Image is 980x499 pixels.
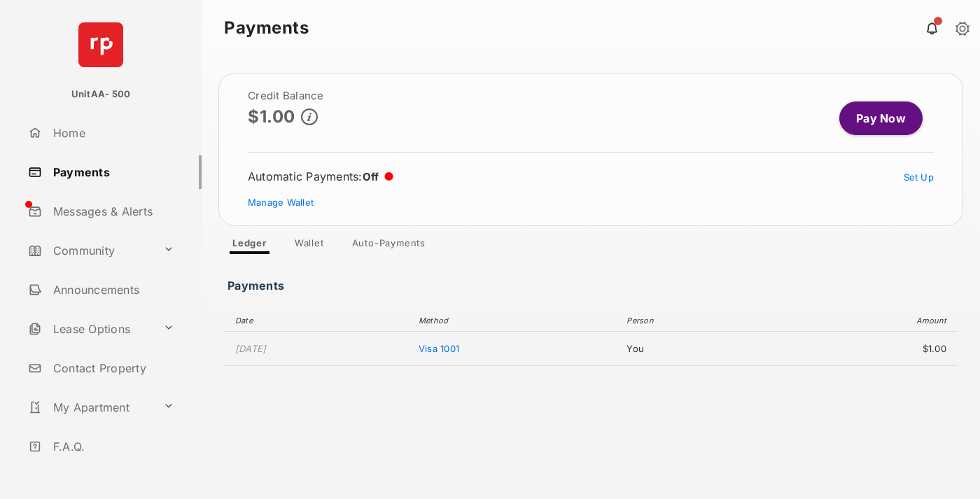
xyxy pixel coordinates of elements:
[904,171,934,183] a: Set Up
[248,90,324,101] h2: Credit Balance
[22,155,202,189] a: Payments
[22,391,157,424] a: My Apartment
[235,343,267,354] time: [DATE]
[248,107,295,126] p: $1.00
[283,237,335,254] a: Wallet
[341,237,437,254] a: Auto-Payments
[22,234,157,267] a: Community
[224,20,309,36] strong: Payments
[71,87,131,101] p: UnitAA- 500
[227,279,288,285] h3: Payments
[22,312,157,346] a: Lease Options
[619,332,773,366] td: You
[248,169,393,183] div: Automatic Payments :
[248,197,314,208] a: Manage Wallet
[78,22,123,67] img: svg+xml;base64,PHN2ZyB4bWxucz0iaHR0cDovL3d3dy53My5vcmcvMjAwMC9zdmciIHdpZHRoPSI2NCIgaGVpZ2h0PSI2NC...
[619,310,773,332] th: Person
[773,310,958,332] th: Amount
[22,430,202,463] a: F.A.Q.
[419,343,459,354] span: Visa 1001
[22,116,202,150] a: Home
[224,310,412,332] th: Date
[22,351,202,385] a: Contact Property
[22,195,202,228] a: Messages & Alerts
[363,170,379,183] span: Off
[412,310,619,332] th: Method
[221,237,278,254] a: Ledger
[22,273,202,307] a: Announcements
[773,332,958,366] td: $1.00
